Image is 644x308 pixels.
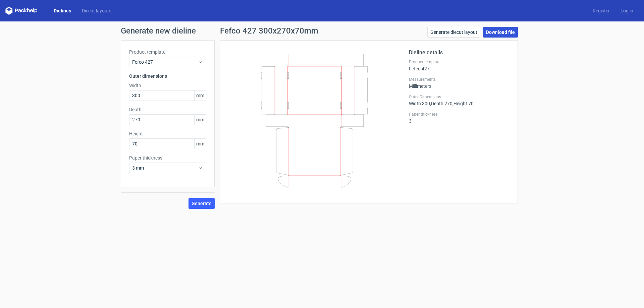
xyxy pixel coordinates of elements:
[129,73,206,79] h3: Outer dimensions
[452,101,474,106] span: , Height : 70
[409,59,509,71] div: Fefco 427
[409,112,509,124] div: 3
[192,201,212,206] span: Generate
[409,77,509,82] label: Measurements
[587,7,615,14] a: Register
[430,101,452,106] span: , Depth : 270
[129,130,206,137] label: Height
[409,49,509,57] h2: Dieline details
[129,49,206,55] label: Product template
[409,101,430,106] span: Width : 300
[48,7,76,14] a: Dielines
[409,112,509,117] label: Paper thickness
[129,106,206,113] label: Depth
[409,94,509,100] label: Outer Dimensions
[189,198,215,209] button: Generate
[409,77,509,89] div: Millimeters
[483,27,518,38] a: Download file
[129,155,206,161] label: Paper thickness
[132,59,198,65] span: Fefco 427
[427,27,480,38] a: Generate diecut layout
[194,115,206,125] span: mm
[76,7,117,14] a: Diecut layouts
[615,7,639,14] a: Log in
[121,27,523,35] h1: Generate new dieline
[194,90,206,101] span: mm
[194,139,206,149] span: mm
[129,82,206,89] label: Width
[409,59,509,65] label: Product template
[220,27,318,35] h1: Fefco 427 300x270x70mm
[132,165,198,171] span: 3 mm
